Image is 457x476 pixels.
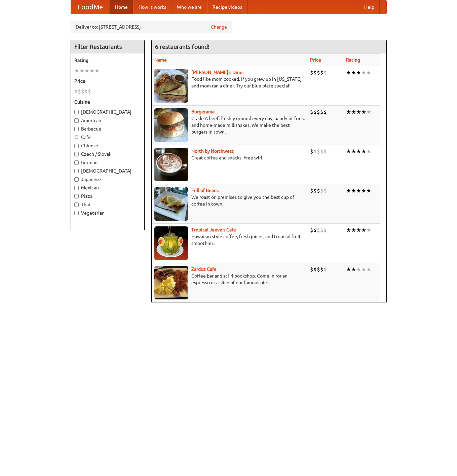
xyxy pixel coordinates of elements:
[346,226,351,234] li: ★
[89,67,94,74] li: ★
[320,69,323,76] li: $
[356,148,361,155] li: ★
[366,108,371,116] li: ★
[71,0,110,14] a: FoodMe
[74,169,79,173] input: [DEMOGRAPHIC_DATA]
[361,108,366,116] li: ★
[74,152,79,156] input: Czech / Slovak
[154,148,188,181] img: north.jpg
[323,266,327,273] li: $
[366,148,371,155] li: ★
[71,40,144,53] h4: Filter Restaurants
[323,187,327,194] li: $
[74,184,141,191] label: Mexican
[81,88,84,95] li: $
[313,69,317,76] li: $
[78,88,81,95] li: $
[155,43,210,50] ng-pluralize: 6 restaurants found!
[366,266,371,273] li: ★
[323,69,327,76] li: $
[351,108,356,116] li: ★
[310,187,313,194] li: $
[317,226,320,234] li: $
[361,148,366,155] li: ★
[320,148,323,155] li: $
[361,69,366,76] li: ★
[346,108,351,116] li: ★
[84,88,88,95] li: $
[191,188,219,193] a: Full of Beans
[361,187,366,194] li: ★
[320,108,323,116] li: $
[310,108,313,116] li: $
[310,226,313,234] li: $
[191,109,215,114] a: Burgerama
[154,233,305,247] p: Hawaiian style coffee, fresh juices, and tropical fruit smoothies.
[351,69,356,76] li: ★
[313,226,317,234] li: $
[207,0,247,14] a: Recipe videos
[313,148,317,155] li: $
[351,226,356,234] li: ★
[74,210,141,216] label: Vegetarian
[317,187,320,194] li: $
[88,88,91,95] li: $
[74,211,79,215] input: Vegetarian
[320,187,323,194] li: $
[361,266,366,273] li: ★
[154,154,305,161] p: Great coffee and snacks. Free wifi.
[74,194,79,198] input: Pizza
[359,0,380,14] a: Help
[320,226,323,234] li: $
[317,266,320,273] li: $
[356,187,361,194] li: ★
[346,266,351,273] li: ★
[356,108,361,116] li: ★
[133,0,172,14] a: How it works
[351,266,356,273] li: ★
[74,99,141,105] h5: Cuisine
[74,127,79,131] input: Barbecue
[361,226,366,234] li: ★
[172,0,207,14] a: Who we are
[74,186,79,190] input: Mexican
[154,115,305,135] p: Grade A beef, freshly ground every day, hand-cut fries, and home-made milkshakes. We make the bes...
[211,24,227,30] a: Change
[191,266,217,272] b: Zardoz Cafe
[323,108,327,116] li: $
[191,148,234,154] a: North by Northwest
[154,76,305,89] p: Food like mom cooked, if you grew up in [US_STATE] and mom ran a diner. Try our blue plate special!
[71,21,232,33] div: Deliver to: [STREET_ADDRESS]
[366,69,371,76] li: ★
[74,160,79,165] input: German
[74,118,79,123] input: American
[74,168,141,174] label: [DEMOGRAPHIC_DATA]
[74,67,79,74] li: ★
[313,187,317,194] li: $
[154,69,188,103] img: sallys.jpg
[74,193,141,199] label: Pizza
[74,176,141,183] label: Japanese
[84,67,89,74] li: ★
[74,159,141,166] label: German
[94,67,100,74] li: ★
[191,70,244,75] b: [PERSON_NAME]'s Diner
[323,226,327,234] li: $
[154,57,167,63] a: Name
[74,135,79,140] input: Cafe
[310,69,313,76] li: $
[310,57,321,63] a: Price
[191,227,236,232] a: Tropical Jeeve's Cafe
[74,110,79,114] input: [DEMOGRAPHIC_DATA]
[74,125,141,132] label: Barbecue
[110,0,133,14] a: Home
[317,108,320,116] li: $
[317,69,320,76] li: $
[74,117,141,124] label: American
[79,67,84,74] li: ★
[346,148,351,155] li: ★
[313,108,317,116] li: $
[346,187,351,194] li: ★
